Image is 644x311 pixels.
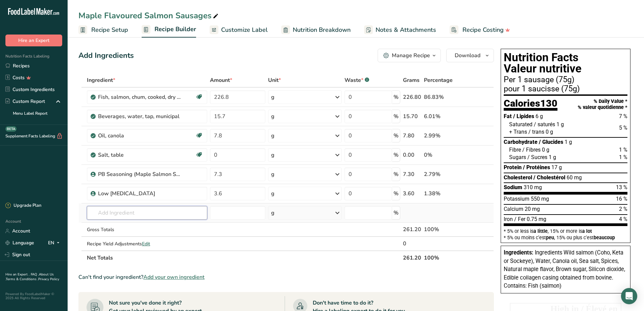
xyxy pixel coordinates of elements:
div: Recipe Yield Adjustments [87,240,207,247]
div: 0 [403,240,421,248]
a: Terms & Conditions . [6,277,38,282]
div: Salt, table [98,151,183,159]
span: / saturés [534,121,555,128]
div: 2.79% [424,170,462,178]
span: + Trans [509,129,527,135]
a: Privacy Policy [38,277,59,282]
div: Upgrade Plan [5,202,41,209]
span: 1 % [619,154,627,160]
span: Ingredient [87,76,115,84]
span: / Glucides [539,139,563,145]
div: 1.38% [424,190,462,198]
button: Hire an Expert [5,35,62,46]
span: 2 % [619,206,627,212]
div: 2.99% [424,132,462,140]
div: 3.60 [403,190,421,198]
span: 1 % [619,147,627,153]
section: * 5% or less is , 15% or more is [504,226,627,240]
div: Gross Totals [87,226,207,233]
div: 86.83% [424,93,462,101]
div: 6.01% [424,112,462,120]
div: Maple Flavoured Salmon Sausages [78,9,220,22]
div: Per 1 sausage (75g) [504,76,627,84]
span: 6 g [535,113,543,119]
a: Customize Label [210,22,268,38]
span: / Cholestérol [533,174,565,181]
span: 13 % [616,184,627,191]
a: Language [5,237,34,249]
span: 0 g [546,129,553,135]
div: Oil, canola [98,132,183,140]
span: Saturated [509,121,532,128]
div: 15.70 [403,112,421,120]
a: Recipe Builder [142,22,196,38]
div: g [271,132,275,140]
div: 7.30 [403,170,421,178]
span: 130 [540,97,557,109]
div: g [271,190,275,198]
span: Cholesterol [504,174,532,181]
span: a little [533,228,548,234]
span: Edit [142,241,150,247]
div: g [271,209,275,217]
button: Download [446,49,494,62]
span: / Sucres [527,154,547,160]
span: Nutrition Breakdown [293,25,351,35]
span: Fat [504,113,512,119]
div: Custom Report [5,98,45,105]
span: Grams [403,76,420,84]
div: Powered By FoodLabelMaker © 2025 All Rights Reserved [5,292,62,300]
span: 0 g [542,147,549,153]
a: About Us . [5,272,54,282]
span: 0.75 mg [527,216,546,222]
span: Notes & Attachments [376,25,436,35]
span: Iron [504,216,513,222]
div: Beverages, water, tap, municipal [98,112,183,120]
span: Recipe Builder [154,25,196,34]
div: 7.80 [403,132,421,140]
div: % Daily Value * % valeur quotidienne * [578,98,627,110]
a: FAQ . [31,272,39,277]
span: Amount [210,76,232,84]
div: PB Seasoning (Maple Salmon Sausage) [98,170,183,178]
a: Notes & Attachments [364,22,436,38]
div: Waste [344,76,369,84]
span: 4 % [619,216,627,222]
span: / trans [528,129,544,135]
div: Calories [504,98,557,111]
div: BETA [5,126,17,132]
th: 261.20 [402,250,423,265]
span: Unit [268,76,281,84]
span: 310 mg [524,184,542,191]
span: 16 % [616,196,627,202]
div: 261.20 [403,225,421,234]
span: / Fer [514,216,525,222]
span: 1 g [556,121,564,128]
div: g [271,151,275,159]
span: 17 g [551,164,562,171]
span: 60 mg [567,174,582,181]
th: Net Totals [86,250,402,265]
a: Recipe Setup [78,22,128,38]
span: Ingredients: [504,249,533,256]
div: * 5% ou moins c’est , 15% ou plus c’est [504,235,627,240]
span: 7 % [619,113,627,119]
div: 0.00 [403,151,421,159]
span: Recipe Costing [462,25,504,35]
a: Recipe Costing [450,22,510,38]
span: 1 g [549,154,556,160]
span: / Protéines [523,164,550,171]
div: Low [MEDICAL_DATA] [98,190,183,198]
div: 226.80 [403,93,421,101]
div: Can't find your ingredient? [78,273,494,281]
span: Recipe Setup [91,25,128,35]
span: Ingredients Wild salmon (Coho, Keta or Sockeye), Water, Canola oil, Sea salt, Spices, Natural map... [504,249,625,289]
span: Percentage [424,76,453,84]
div: Manage Recipe [392,51,430,60]
span: 20 mg [525,206,540,212]
span: Customize Label [221,25,268,35]
span: Sugars [509,154,526,160]
a: Hire an Expert . [5,272,29,277]
span: Protein [504,164,522,171]
span: Download [455,51,480,60]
